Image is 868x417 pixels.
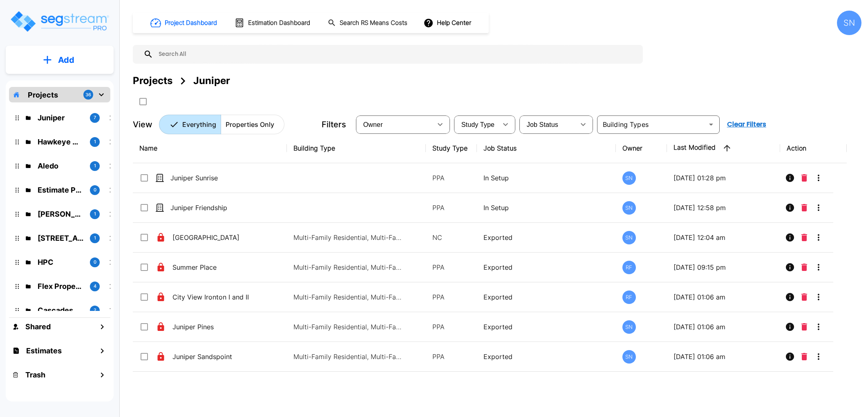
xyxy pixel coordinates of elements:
button: Add [6,48,114,72]
button: Info [782,319,798,335]
p: HPC [38,257,83,268]
p: Kessler Rental [38,208,83,220]
input: Search All [153,45,639,64]
button: Info [782,348,798,365]
p: [DATE] 01:28 pm [673,173,774,183]
p: Exported [483,292,609,302]
p: [DATE] 12:58 pm [673,203,774,213]
div: Select [456,113,497,136]
h1: Project Dashboard [165,18,217,28]
span: Job Status [527,121,558,128]
div: RF [622,261,636,274]
p: 4 [94,283,96,290]
h1: Search RS Means Costs [340,18,407,28]
p: PPA [432,262,471,272]
button: More-Options [810,229,827,246]
p: Juniper Sunrise [170,173,252,183]
button: Clear Filters [724,116,770,133]
p: 7 [94,114,96,121]
button: More-Options [810,319,827,335]
input: Building Types [600,119,704,130]
p: Projects [28,89,58,100]
p: Flex Properties [38,281,83,292]
div: Select [358,113,432,136]
span: Owner [363,121,383,128]
button: Info [782,289,798,305]
p: 2 [94,307,96,314]
p: Summer Place [172,262,254,272]
th: Name [133,133,287,163]
button: Properties Only [221,115,284,134]
div: RF [622,291,636,304]
div: SN [622,231,636,244]
p: Juniper Friendship [170,203,252,213]
div: SN [622,320,636,334]
p: Estimate Property [38,184,83,195]
button: Delete [798,259,810,275]
p: Aledo [38,160,83,171]
button: Open [705,119,717,130]
p: Multi-Family Residential, Multi-Family Residential, Multi-Family Residential, Multi-Family Reside... [293,322,404,332]
button: More-Options [810,259,827,275]
button: Delete [798,200,810,216]
div: Platform [159,115,284,134]
button: Everything [159,115,221,134]
div: Select [521,113,575,136]
div: SN [837,11,861,35]
p: Exported [483,262,609,272]
p: 36 [85,91,91,98]
p: Exported [483,322,609,332]
p: 0 [94,186,96,193]
th: Building Type [287,133,425,163]
p: City View Ironton I and II [172,292,254,302]
p: 1 [94,138,96,145]
p: [DATE] 09:15 pm [673,262,774,272]
img: Logo [9,10,110,33]
button: SelectAll [135,93,151,110]
p: [DATE] 12:04 am [673,233,774,242]
p: In Setup [483,173,609,183]
p: Juniper [38,112,83,123]
p: Properties Only [226,120,274,129]
h1: Trash [25,369,45,380]
p: Filters [322,118,346,131]
p: Everything [182,120,216,129]
p: [DATE] 01:06 am [673,322,774,332]
p: [DATE] 01:06 am [673,292,774,302]
h1: Estimates [26,345,62,356]
p: Hawkeye Medical LLC [38,136,83,147]
th: Action [780,133,847,163]
p: 0 [94,259,96,266]
span: Study Type [461,121,494,128]
p: View [133,118,152,131]
th: Job Status [477,133,615,163]
p: PPA [432,292,471,302]
p: Exported [483,233,609,242]
p: Add [58,54,74,66]
p: 1 [94,235,96,242]
p: Multi-Family Residential, Multi-Family Residential, Multi-Family Residential, Multi-Family Reside... [293,262,404,272]
p: Multi-Family Residential, Multi-Family Residential, Multi-Family Residential, Multi-Family Reside... [293,292,404,302]
p: Juniper Pines [172,322,254,332]
th: Owner [616,133,667,163]
p: Cascades Cover Two LLC [38,305,83,316]
p: In Setup [483,203,609,213]
p: PPA [432,322,471,332]
p: NC [432,233,471,242]
button: More-Options [810,200,827,216]
p: Juniper Sandspoint [172,352,254,362]
button: More-Options [810,348,827,365]
p: 1 [94,211,96,217]
th: Study Type [426,133,477,163]
p: Exported [483,352,609,362]
th: Last Modified [667,133,780,163]
button: Help Center [422,15,474,31]
button: Info [782,259,798,275]
button: Delete [798,319,810,335]
button: Estimation Dashboard [231,14,315,31]
p: 138 Polecat Lane [38,233,83,244]
h1: Shared [25,321,51,332]
button: Info [782,200,798,216]
button: Delete [798,229,810,246]
button: Delete [798,348,810,365]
